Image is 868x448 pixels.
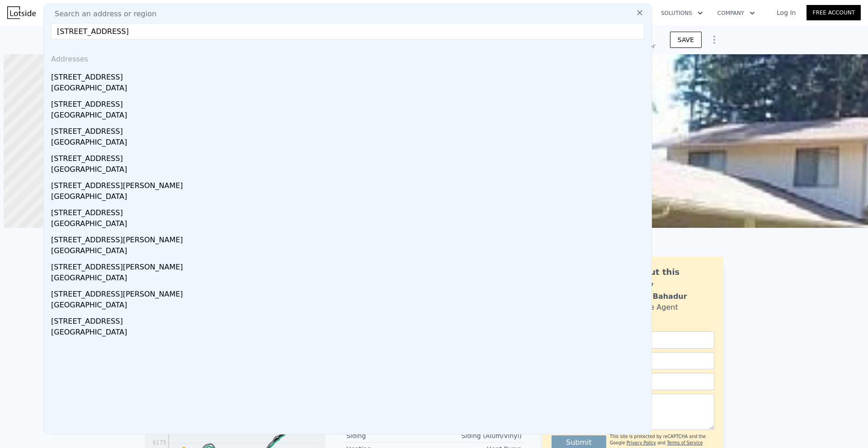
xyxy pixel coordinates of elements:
div: Siding (Alum/Vinyl) [434,431,522,440]
div: [STREET_ADDRESS][PERSON_NAME] [51,231,648,245]
div: [GEOGRAPHIC_DATA] [51,245,648,258]
div: [GEOGRAPHIC_DATA] [51,327,648,340]
a: Free Account [807,5,861,20]
button: Company [710,5,762,21]
button: SAVE [670,32,702,48]
div: [GEOGRAPHIC_DATA] [51,300,648,312]
div: [STREET_ADDRESS] [51,68,648,83]
div: Siding [346,431,434,440]
div: Off Market, last sold for [581,42,656,51]
input: Enter an address, city, region, neighborhood or zip code [51,23,644,39]
button: Solutions [654,5,710,21]
div: [STREET_ADDRESS][PERSON_NAME] [51,285,648,300]
a: Privacy Policy [627,440,656,445]
div: [GEOGRAPHIC_DATA] [51,137,648,150]
div: [STREET_ADDRESS] [51,95,648,110]
div: [STREET_ADDRESS] [51,204,648,218]
div: [GEOGRAPHIC_DATA] [51,273,648,285]
span: Search an address or region [47,9,156,19]
a: Terms of Service [667,440,703,445]
tspan: $175 [152,439,166,446]
div: [GEOGRAPHIC_DATA] [51,110,648,123]
div: Ask about this property [613,266,714,291]
div: [STREET_ADDRESS] [51,123,648,137]
button: Show Options [705,31,723,49]
div: [STREET_ADDRESS][PERSON_NAME] [51,177,648,191]
div: [GEOGRAPHIC_DATA] [51,191,648,204]
div: Addresses [47,47,648,68]
div: [GEOGRAPHIC_DATA] [51,164,648,177]
div: Siddhant Bahadur [613,291,687,302]
div: [GEOGRAPHIC_DATA] [51,83,648,95]
div: [GEOGRAPHIC_DATA] [51,218,648,231]
img: Lotside [7,6,36,19]
div: [STREET_ADDRESS] [51,150,648,164]
a: Log In [766,8,807,17]
div: [STREET_ADDRESS] [51,312,648,327]
div: [STREET_ADDRESS][PERSON_NAME] [51,258,648,273]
